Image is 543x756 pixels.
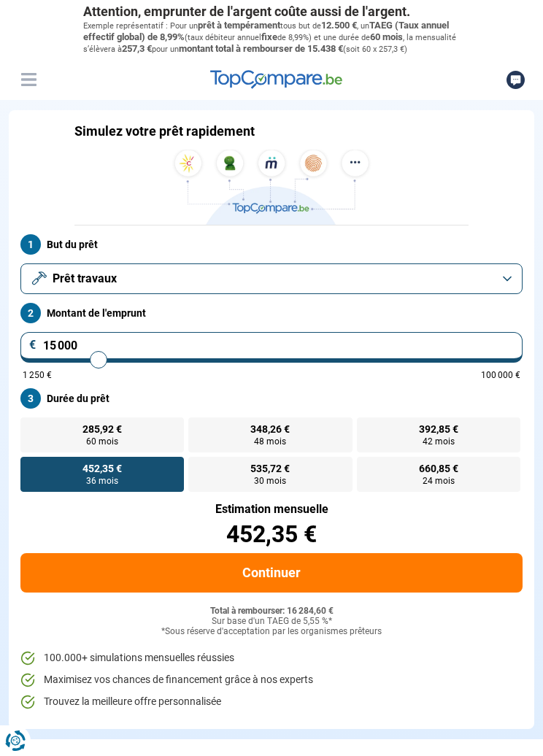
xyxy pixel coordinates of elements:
span: € [29,339,36,351]
label: Montant de l'emprunt [20,303,523,323]
span: 30 mois [254,477,286,485]
span: 60 mois [86,437,118,446]
span: 660,85 € [419,463,458,474]
button: Menu [18,69,39,90]
div: Estimation mensuelle [20,504,523,515]
span: 12.500 € [321,20,357,31]
li: 100.000+ simulations mensuelles réussies [20,651,523,666]
span: 36 mois [86,477,118,485]
img: TopCompare.be [169,150,374,225]
button: Continuer [20,553,523,593]
div: 452,35 € [20,522,523,546]
p: Exemple représentatif : Pour un tous but de , un (taux débiteur annuel de 8,99%) et une durée de ... [83,20,460,55]
div: Sur base d'un TAEG de 5,55 %* [20,617,523,627]
span: 348,26 € [250,424,290,434]
p: Attention, emprunter de l'argent coûte aussi de l'argent. [83,4,460,20]
span: prêt à tempérament [198,20,280,31]
span: Prêt travaux [53,271,117,287]
span: 535,72 € [250,463,290,474]
label: Durée du prêt [20,388,523,409]
span: 1 250 € [23,371,52,379]
img: TopCompare [210,70,342,89]
li: Maximisez vos chances de financement grâce à nos experts [20,673,523,687]
span: 285,92 € [82,424,122,434]
div: Total à rembourser: 16 284,60 € [20,606,523,617]
span: 48 mois [254,437,286,446]
span: 100 000 € [481,371,520,379]
span: montant total à rembourser de 15.438 € [179,43,343,54]
span: fixe [261,31,277,42]
span: 24 mois [423,477,455,485]
span: 60 mois [370,31,403,42]
button: Prêt travaux [20,263,523,294]
span: 257,3 € [122,43,152,54]
div: *Sous réserve d'acceptation par les organismes prêteurs [20,627,523,637]
h1: Simulez votre prêt rapidement [74,123,255,139]
span: 452,35 € [82,463,122,474]
span: TAEG (Taux annuel effectif global) de 8,99% [83,20,449,42]
span: 392,85 € [419,424,458,434]
span: 42 mois [423,437,455,446]
label: But du prêt [20,234,523,255]
li: Trouvez la meilleure offre personnalisée [20,695,523,709]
